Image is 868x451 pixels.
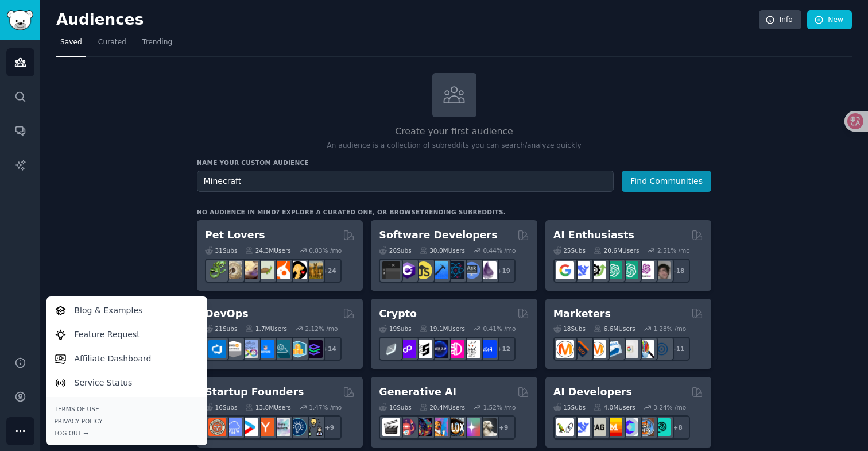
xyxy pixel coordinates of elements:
[245,325,287,333] div: 1.7M Users
[414,261,432,279] img: learnjavascript
[759,10,801,30] a: Info
[622,171,711,192] button: Find Communities
[447,340,464,358] img: defiblockchain
[431,261,448,279] img: iOSProgramming
[289,261,307,279] img: PetAdvice
[48,298,205,322] a: Blog & Examples
[309,246,342,255] div: 0.83 % /mo
[594,246,639,255] div: 20.6M Users
[241,340,258,358] img: Docker_DevOps
[205,228,265,242] h2: Pet Lovers
[197,208,506,216] div: No audience in mind? Explore a curated one, or browse .
[491,259,516,283] div: + 19
[379,228,497,242] h2: Software Developers
[414,418,432,436] img: deepdream
[653,340,671,358] img: OnlineMarketing
[479,340,497,358] img: defi_
[398,261,416,279] img: csharp
[420,246,465,255] div: 30.0M Users
[553,385,632,399] h2: AI Developers
[420,325,465,333] div: 19.1M Users
[305,340,323,358] img: PlatformEngineers
[398,418,416,436] img: dalle2
[305,325,338,333] div: 2.12 % /mo
[205,385,304,399] h2: Startup Founders
[556,418,574,436] img: LangChain
[379,325,411,333] div: 19 Sub s
[205,246,237,255] div: 31 Sub s
[604,261,622,279] img: chatgpt_promptDesign
[491,337,516,361] div: + 12
[398,340,416,358] img: 0xPolygon
[245,403,290,411] div: 13.8M Users
[289,418,307,436] img: Entrepreneurship
[241,261,258,279] img: leopardgeckos
[224,340,242,358] img: AWS_Certified_Experts
[142,37,172,48] span: Trending
[483,403,516,411] div: 1.52 % /mo
[653,418,671,436] img: AIDevelopersSociety
[56,33,86,57] a: Saved
[479,418,497,436] img: DreamBooth
[447,261,464,279] img: reactnative
[637,418,654,436] img: llmops
[382,340,400,358] img: ethfinance
[56,11,759,29] h2: Audiences
[273,261,290,279] img: cockatiel
[431,340,448,358] img: web3
[309,403,342,411] div: 1.47 % /mo
[553,325,586,333] div: 18 Sub s
[463,261,480,279] img: AskComputerScience
[317,415,342,440] div: + 9
[257,418,274,436] img: ycombinator
[317,337,342,361] div: + 14
[637,340,654,358] img: MarketingResearch
[289,340,307,358] img: aws_cdk
[621,418,638,436] img: OpenSourceAI
[420,209,503,215] a: trending subreddits
[208,261,226,279] img: herpetology
[431,418,448,436] img: sdforall
[197,125,711,139] h2: Create your first audience
[553,246,586,255] div: 25 Sub s
[60,37,82,48] span: Saved
[382,261,400,279] img: software
[7,10,33,30] img: GummySearch logo
[666,259,690,283] div: + 18
[637,261,654,279] img: OpenAIDev
[257,261,274,279] img: turtle
[491,415,516,440] div: + 9
[463,418,480,436] img: starryai
[138,33,176,57] a: Trending
[55,405,199,413] a: Terms of Use
[621,261,638,279] img: chatgpt_prompts_
[483,246,516,255] div: 0.44 % /mo
[48,322,205,346] a: Feature Request
[556,340,574,358] img: content_marketing
[604,340,622,358] img: Emailmarketing
[197,159,711,167] h3: Name your custom audience
[94,33,130,57] a: Curated
[379,403,411,411] div: 16 Sub s
[75,329,140,341] p: Feature Request
[420,403,465,411] div: 20.4M Users
[205,325,237,333] div: 21 Sub s
[273,418,290,436] img: indiehackers
[588,418,606,436] img: Rag
[556,261,574,279] img: GoogleGeminiAI
[75,377,133,389] p: Service Status
[572,418,590,436] img: DeepSeek
[807,10,852,30] a: New
[447,418,464,436] img: FluxAI
[205,403,237,411] div: 16 Sub s
[379,246,411,255] div: 26 Sub s
[553,403,586,411] div: 15 Sub s
[666,415,690,440] div: + 8
[245,246,290,255] div: 24.3M Users
[572,261,590,279] img: DeepSeek
[257,340,274,358] img: DevOpsLinks
[594,403,635,411] div: 4.0M Users
[483,325,516,333] div: 0.41 % /mo
[553,307,611,321] h2: Marketers
[463,340,480,358] img: CryptoNews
